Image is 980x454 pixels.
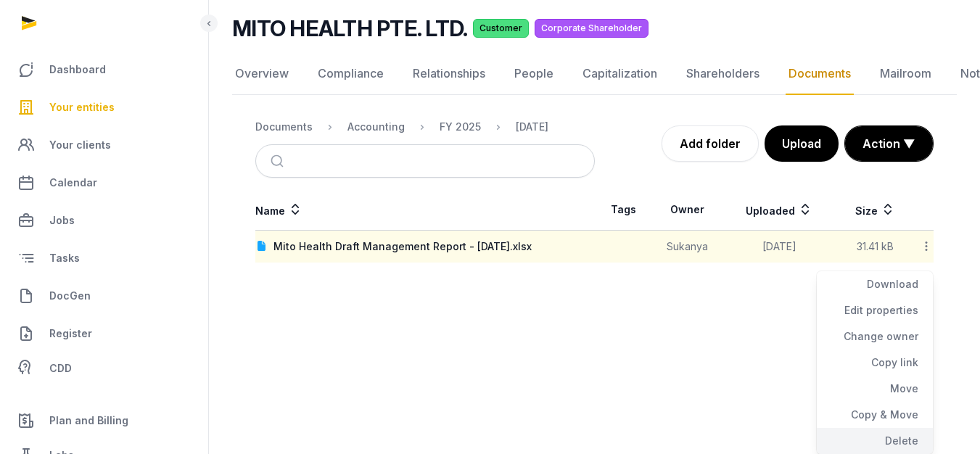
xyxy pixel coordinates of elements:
button: Action ▼ [845,126,933,161]
a: Add folder [662,125,759,162]
span: Your entities [49,99,115,116]
span: [DATE] [762,240,796,252]
a: Capitalization [580,53,660,95]
div: Mito Health Draft Management Report - [DATE].xlsx [273,239,532,254]
a: Your entities [12,90,197,125]
a: Calendar [12,165,197,200]
a: Documents [786,53,854,95]
a: DocGen [12,278,197,313]
nav: Tabs [232,53,957,95]
a: Compliance [315,53,387,95]
a: Relationships [410,53,488,95]
button: Submit [262,145,296,177]
div: Accounting [347,120,405,134]
th: Tags [595,189,653,231]
td: Sukanya [652,231,722,263]
div: Move [817,376,933,402]
span: Calendar [49,174,97,191]
td: 31.41 kB [836,231,914,263]
a: Overview [232,53,292,95]
span: Customer [473,19,529,38]
h2: MITO HEALTH PTE. LTD. [232,15,467,41]
a: Plan and Billing [12,403,197,438]
th: Owner [652,189,722,231]
span: Dashboard [49,61,106,78]
span: Plan and Billing [49,412,128,429]
th: Uploaded [722,189,836,231]
span: Corporate Shareholder [535,19,648,38]
a: CDD [12,354,197,383]
span: Register [49,325,92,342]
img: document.svg [256,241,268,252]
a: Your clients [12,128,197,162]
a: Tasks [12,241,197,276]
div: Edit properties [817,297,933,323]
button: Upload [765,125,839,162]
div: Download [817,271,933,297]
span: Jobs [49,212,75,229]
th: Name [255,189,595,231]
span: Your clients [49,136,111,154]
div: Delete [817,428,933,454]
a: Shareholders [683,53,762,95]
div: FY 2025 [440,120,481,134]
a: Dashboard [12,52,197,87]
div: Copy & Move [817,402,933,428]
a: Mailroom [877,53,934,95]
th: Size [836,189,914,231]
a: Jobs [12,203,197,238]
div: Copy link [817,350,933,376]
a: People [511,53,556,95]
div: [DATE] [516,120,548,134]
nav: Breadcrumb [255,110,595,144]
div: Change owner [817,323,933,350]
span: DocGen [49,287,91,305]
span: CDD [49,360,72,377]
div: Documents [255,120,313,134]
a: Register [12,316,197,351]
span: Tasks [49,249,80,267]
